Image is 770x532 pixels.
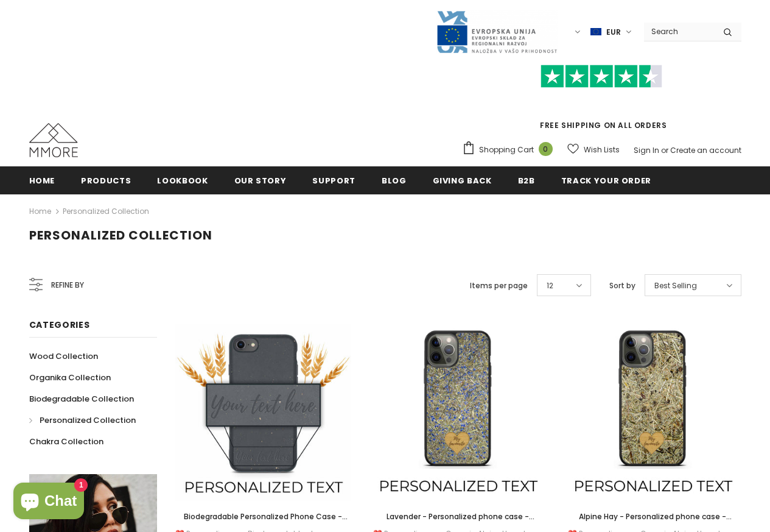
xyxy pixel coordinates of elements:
img: MMORE Cases [29,123,78,157]
a: Personalized Collection [63,206,149,216]
span: Blog [382,175,407,186]
span: Lookbook [157,175,208,186]
span: B2B [518,175,535,186]
span: Wood Collection [29,350,98,362]
img: Javni Razpis [436,10,558,54]
span: Track your order [561,175,651,186]
span: Refine by [51,278,84,292]
span: 0 [539,142,553,156]
span: Personalized Collection [40,414,136,426]
a: Wood Collection [29,346,98,367]
input: Search Site [644,23,714,40]
inbox-online-store-chat: Shopify online store chat [10,483,88,522]
a: Shopping Cart 0 [462,141,559,159]
a: Blog [382,166,407,194]
img: Trust Pilot Stars [541,65,662,88]
a: Sign In [634,145,659,155]
a: Home [29,204,51,219]
span: Personalized Collection [29,227,212,244]
span: Organika Collection [29,372,111,383]
span: Categories [29,319,90,331]
a: support [312,166,355,194]
span: Home [29,175,55,186]
a: Products [81,166,131,194]
a: Lavender - Personalized phone case - Personalized gift [370,510,547,523]
span: 12 [547,280,553,292]
a: Organika Collection [29,367,111,388]
span: Giving back [433,175,492,186]
a: Home [29,166,55,194]
span: Our Story [234,175,287,186]
span: Wish Lists [584,144,620,156]
a: Lookbook [157,166,208,194]
label: Sort by [609,280,635,292]
a: Track your order [561,166,651,194]
iframe: Customer reviews powered by Trustpilot [462,88,741,119]
span: or [661,145,668,155]
a: Wish Lists [567,139,620,160]
span: Products [81,175,131,186]
span: Best Selling [654,280,697,292]
a: Our Story [234,166,287,194]
label: Items per page [470,280,528,292]
span: EUR [606,26,621,38]
span: support [312,175,355,186]
a: Chakra Collection [29,431,103,452]
a: Biodegradable Collection [29,388,134,410]
span: Shopping Cart [479,144,534,156]
span: FREE SHIPPING ON ALL ORDERS [462,70,741,130]
a: Create an account [670,145,741,155]
a: Alpine Hay - Personalized phone case - Personalized gift [565,510,741,523]
a: Biodegradable Personalized Phone Case - Black [175,510,352,523]
a: B2B [518,166,535,194]
a: Javni Razpis [436,26,558,37]
span: Biodegradable Collection [29,393,134,405]
span: Chakra Collection [29,436,103,447]
a: Giving back [433,166,492,194]
a: Personalized Collection [29,410,136,431]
